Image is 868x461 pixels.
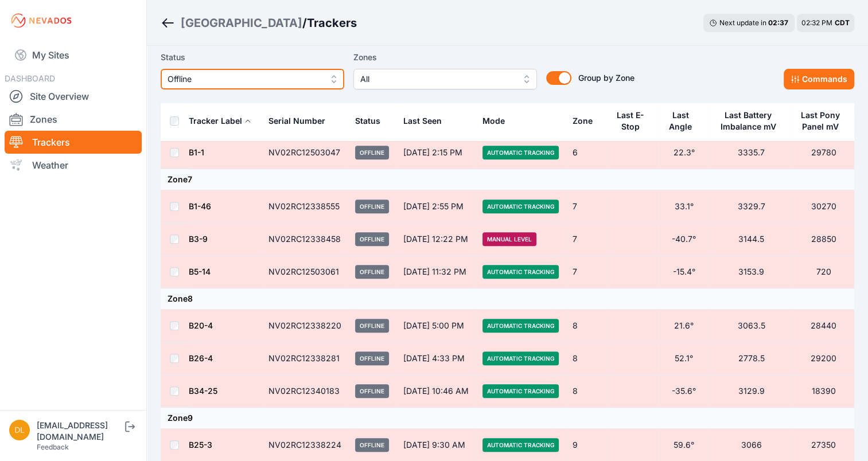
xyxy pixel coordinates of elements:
[396,310,476,342] td: [DATE] 5:00 PM
[396,190,476,223] td: [DATE] 2:55 PM
[262,342,348,375] td: NV02RC12338281
[5,41,142,69] a: My Sites
[768,18,789,28] div: 02 : 37
[482,319,559,333] span: Automatic Tracking
[784,69,854,89] button: Commands
[189,440,212,450] a: B25-3
[801,18,832,27] span: 02:32 PM
[710,256,792,288] td: 3153.9
[9,420,30,440] img: dlay@prim.com
[566,223,609,256] td: 7
[161,50,344,64] label: Status
[658,375,710,408] td: -35.6°
[396,375,476,408] td: [DATE] 10:46 AM
[710,136,792,169] td: 3335.7
[355,107,390,135] button: Status
[161,408,854,429] td: Zone 9
[658,310,710,342] td: 21.6°
[396,256,476,288] td: [DATE] 11:32 PM
[262,375,348,408] td: NV02RC12340183
[189,234,208,244] a: B3-9
[717,101,785,140] button: Last Battery Imbalance mV
[566,375,609,408] td: 8
[189,386,217,396] a: B34-25
[353,50,537,64] label: Zones
[658,136,710,169] td: 22.3°
[268,107,334,135] button: Serial Number
[717,110,779,132] div: Last Battery Imbalance mV
[566,310,609,342] td: 8
[665,101,703,140] button: Last Angle
[658,223,710,256] td: -40.7°
[262,190,348,223] td: NV02RC12338555
[793,190,854,223] td: 30270
[800,101,847,140] button: Last Pony Panel mV
[189,115,242,127] div: Tracker Label
[161,8,357,38] nav: Breadcrumb
[710,223,792,256] td: 3144.5
[355,232,389,246] span: Offline
[566,256,609,288] td: 7
[355,265,389,279] span: Offline
[355,146,389,159] span: Offline
[161,69,344,89] button: Offline
[161,288,854,310] td: Zone 8
[355,438,389,452] span: Offline
[5,131,142,154] a: Trackers
[360,72,514,86] span: All
[658,190,710,223] td: 33.1°
[793,256,854,288] td: 720
[189,201,211,211] a: B1-46
[835,18,850,27] span: CDT
[482,146,559,159] span: Automatic Tracking
[302,15,307,31] span: /
[793,342,854,375] td: 29200
[482,384,559,398] span: Automatic Tracking
[710,342,792,375] td: 2778.5
[5,108,142,131] a: Zones
[37,420,123,443] div: [EMAIL_ADDRESS][DOMAIN_NAME]
[189,353,213,363] a: B26-4
[482,115,505,127] div: Mode
[793,223,854,256] td: 28850
[168,72,321,86] span: Offline
[793,310,854,342] td: 28440
[189,321,213,330] a: B20-4
[573,107,602,135] button: Zone
[793,375,854,408] td: 18390
[355,384,389,398] span: Offline
[482,351,559,365] span: Automatic Tracking
[482,438,559,452] span: Automatic Tracking
[353,69,537,89] button: All
[181,15,302,31] a: [GEOGRAPHIC_DATA]
[482,107,514,135] button: Mode
[268,115,325,127] div: Serial Number
[616,101,651,140] button: Last E-Stop
[396,342,476,375] td: [DATE] 4:33 PM
[710,190,792,223] td: 3329.7
[658,256,710,288] td: -15.4°
[307,15,357,31] h3: Trackers
[189,147,204,157] a: B1-1
[189,107,251,135] button: Tracker Label
[658,342,710,375] td: 52.1°
[793,136,854,169] td: 29780
[262,256,348,288] td: NV02RC12503061
[189,267,211,276] a: B5-14
[5,85,142,108] a: Site Overview
[566,190,609,223] td: 7
[566,342,609,375] td: 8
[396,136,476,169] td: [DATE] 2:15 PM
[355,319,389,333] span: Offline
[616,110,645,132] div: Last E-Stop
[403,107,469,135] div: Last Seen
[800,110,842,132] div: Last Pony Panel mV
[710,375,792,408] td: 3129.9
[5,73,55,83] span: DASHBOARD
[573,115,593,127] div: Zone
[355,351,389,365] span: Offline
[262,310,348,342] td: NV02RC12338220
[482,265,559,279] span: Automatic Tracking
[161,169,854,190] td: Zone 7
